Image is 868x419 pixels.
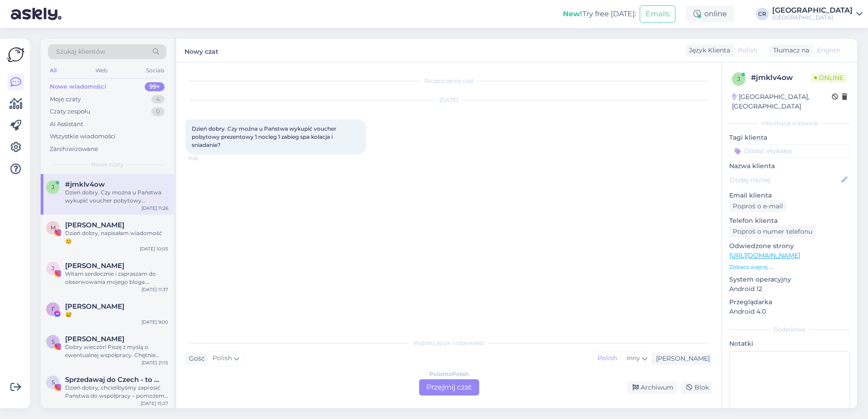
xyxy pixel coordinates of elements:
p: System operacyjny [729,275,850,284]
div: Witam serdecznie i zapraszam do obserwowania mojego bloga. Obecnie posiadam ponad 22 tys. followe... [65,270,168,286]
div: 99+ [145,82,165,91]
span: Sylwia Tomczak [65,335,124,343]
div: Archiwum [627,381,677,394]
p: Przeglądarka [729,297,850,307]
p: Odwiedzone strony [729,241,850,251]
div: Polish to Polish [429,370,469,378]
p: Android 4.0 [729,307,850,316]
span: Szukaj klientów [56,47,105,56]
span: Nowe czaty [91,160,123,169]
div: [DATE] 10:05 [140,245,168,252]
div: [DATE] 15:27 [141,400,168,407]
div: [PERSON_NAME] [652,354,710,363]
div: Tłumacz na [769,46,809,55]
p: Nazwa klienta [729,161,850,171]
div: [DATE] 11:26 [142,205,168,212]
div: Blok [681,381,712,394]
div: Dodatkowy [729,325,850,334]
p: Tagi klienta [729,133,850,142]
span: Joanna Wesołek [65,262,124,270]
span: Галина Попова [65,302,124,311]
div: Zarchiwizowane [50,145,98,154]
span: S [52,338,55,345]
div: [GEOGRAPHIC_DATA] [772,14,853,21]
div: Wybierz język i odpowiedz [185,339,712,347]
div: All [48,65,58,76]
div: [DATE] 21:15 [142,359,168,366]
div: Rozpoczął się czat [185,77,712,85]
div: Dzień dobry, chcielibyśmy zaprosić Państwa do współpracy – pomożemy dotrzeć do czeskich i [DEMOGR... [65,384,168,400]
div: [DATE] 9:00 [142,319,168,325]
input: Dodać etykietę [729,144,850,158]
button: Emails [640,5,675,23]
span: j [52,184,54,190]
span: Polish [738,46,757,55]
div: Czaty zespołu [50,107,90,116]
label: Nowy czat [184,44,218,56]
span: M [51,224,56,231]
div: [GEOGRAPHIC_DATA] [772,7,853,14]
span: 11:26 [188,155,222,162]
a: [GEOGRAPHIC_DATA][GEOGRAPHIC_DATA] [772,7,863,21]
div: Język Klienta [685,46,730,55]
div: Try free [DATE]: [563,9,636,19]
div: [DATE] 11:37 [142,286,168,293]
div: Moje czaty [50,95,81,104]
span: Inny [627,354,640,362]
div: Gość [185,354,205,363]
span: j [737,75,740,82]
img: Askly Logo [7,46,24,63]
b: New! [563,9,582,18]
div: Informacje o kliencie [729,119,850,127]
div: Nowe wiadomości [50,82,106,91]
span: S [52,379,55,386]
input: Dodaj nazwę [730,175,840,185]
div: Poproś o e-mail [729,200,787,212]
span: English [817,46,840,55]
div: Wszystkie wiadomości [50,132,116,141]
div: 0 [151,107,165,116]
div: 4 [151,95,165,104]
span: Г [52,306,55,312]
div: AI Assistant [50,120,83,129]
div: 😅 [65,311,168,319]
a: [URL][DOMAIN_NAME] [729,251,800,259]
div: # jmklv4ow [751,72,811,83]
span: Monika Kowalewska [65,221,124,229]
span: Dzień dobry. Czy można u Państwa wykupić voucher pobytowy prezentowy 1 nocleg 1 zabieg spa kolacj... [192,125,338,148]
p: Telefon klienta [729,216,850,226]
span: Polish [212,353,232,363]
div: Dzień dobry. Czy można u Państwa wykupić voucher pobytowy prezentowy 1 nocleg 1 zabieg spa kolacj... [65,188,168,205]
span: #jmklv4ow [65,180,105,188]
div: online [686,6,734,22]
span: J [52,265,54,272]
div: CR [756,8,769,20]
div: Poproś o numer telefonu [729,226,816,238]
p: Email klienta [729,191,850,200]
div: Web [94,65,109,76]
div: [GEOGRAPHIC_DATA], [GEOGRAPHIC_DATA] [732,92,832,111]
span: Online [811,73,847,83]
p: Notatki [729,339,850,348]
span: Sprzedawaj do Czech - to proste! [65,376,159,384]
div: Socials [144,65,166,76]
div: Przejmij czat [419,379,479,395]
div: [DATE] [185,96,712,104]
p: Zobacz więcej ... [729,263,850,271]
div: Dobry wieczór! Piszę z myślą o ewentualnej współpracy. Chętnie przygotuję materiały w ramach poby... [65,343,168,359]
p: Android 12 [729,284,850,294]
div: Polish [593,352,622,365]
div: Dzień dobry, napisałam wiadomość 😊 [65,229,168,245]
